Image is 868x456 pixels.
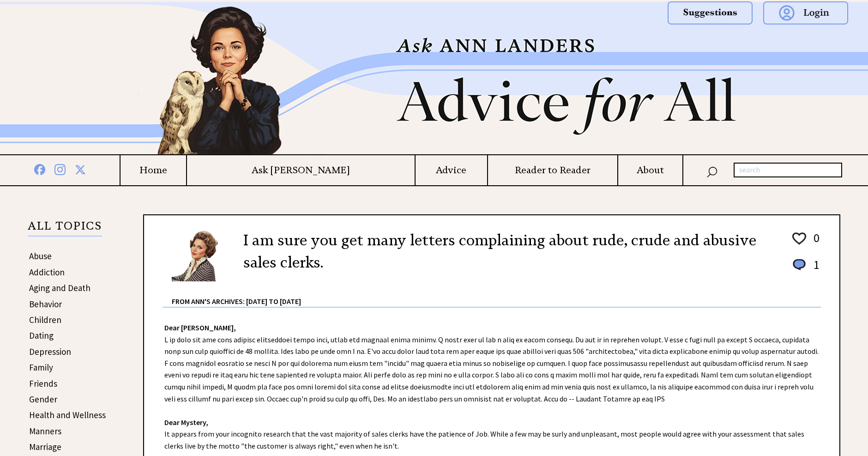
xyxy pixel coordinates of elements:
[766,2,771,154] img: right_new2.png
[416,164,487,176] a: Advice
[102,2,766,154] img: header2b_v1.png
[28,221,102,237] p: ALL TOPICS
[121,164,186,176] a: Home
[29,267,65,278] a: Addiction
[618,164,682,176] a: About
[29,250,52,261] a: Abuse
[29,282,90,293] a: Aging and Death
[29,298,62,310] a: Behavior
[809,257,820,281] td: 1
[164,418,208,427] strong: Dear Mystery,
[172,282,821,307] div: From Ann's Archives: [DATE] to [DATE]
[706,164,717,178] img: search_nav.png
[791,231,808,247] img: heart_outline%201.png
[29,394,57,405] a: Gender
[187,164,415,176] a: Ask [PERSON_NAME]
[75,163,86,175] img: x%20blue.png
[29,346,71,357] a: Depression
[29,426,61,437] a: Manners
[791,257,808,272] img: message_round%201.png
[763,1,848,24] img: login.png
[164,323,236,332] strong: Dear [PERSON_NAME],
[34,162,45,175] img: facebook%20blue.png
[668,1,753,24] img: suggestions.png
[29,314,61,325] a: Children
[29,362,53,373] a: Family
[243,229,777,274] h2: I am sure you get many letters complaining about rude, crude and abusive sales clerks.
[29,378,57,389] a: Friends
[488,164,617,176] a: Reader to Reader
[172,229,229,281] img: Ann6%20v2%20small.png
[29,441,61,452] a: Marriage
[54,162,66,175] img: instagram%20blue.png
[809,230,820,256] td: 0
[29,330,54,341] a: Dating
[29,409,106,420] a: Health and Wellness
[734,163,842,177] input: search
